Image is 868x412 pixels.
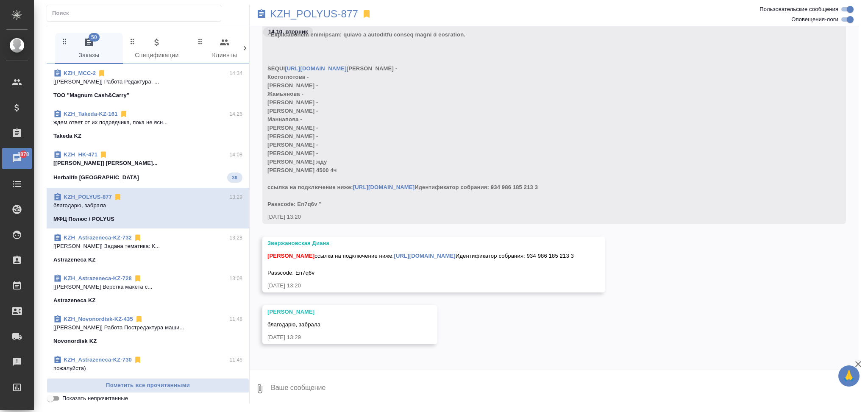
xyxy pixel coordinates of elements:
[791,15,838,24] span: Оповещения-логи
[53,296,96,305] p: Astrazeneca KZ
[229,315,242,323] p: 11:48
[267,308,408,316] div: [PERSON_NAME]
[53,118,242,127] p: ждем ответ от их подрядчика, пока не ясн...
[64,151,97,158] a: KZH_HK-471
[12,150,34,159] span: 8878
[394,253,455,259] a: [URL][DOMAIN_NAME]
[267,213,816,221] div: [DATE] 13:20
[134,356,142,364] svg: Отписаться
[53,91,129,100] p: ТОО "Magnum Cash&Carry"
[759,5,838,14] span: Пользовательские сообщения
[2,148,32,169] a: 8878
[53,215,114,223] p: МФЦ Полюс / POLYUS
[53,78,242,86] p: [[PERSON_NAME]] Работа Редактура. ...
[267,321,320,328] span: благодарю, забрала
[353,184,415,190] a: [URL][DOMAIN_NAME]
[229,274,242,283] p: 13:08
[229,69,242,78] p: 14:34
[196,37,253,61] span: Клиенты
[227,173,242,182] span: 36
[64,234,132,241] a: KZH_Astrazeneca-KZ-732
[64,356,132,363] a: KZH_Astrazeneca-KZ-730
[229,234,242,242] p: 13:28
[53,337,97,345] p: Novonordisk KZ
[285,65,346,72] a: [URL][DOMAIN_NAME]
[47,188,249,228] div: KZH_POLYUS-87713:29благодарю, забралаМФЦ Полюс / POLYUS
[53,242,242,251] p: [[PERSON_NAME]] Задана тематика: К...
[267,239,576,248] div: Звержановская Диана
[60,37,118,61] span: Заказы
[47,145,249,188] div: KZH_HK-47114:08[[PERSON_NAME]] [PERSON_NAME]...Herbalife [GEOGRAPHIC_DATA]36
[267,253,576,276] span: ссылка на подключение ниже: Идентификатор собрания: 934 986 185 213 3 Passcode: En7q6v
[47,378,249,393] button: Пометить все прочитанными
[53,364,242,373] p: пожалуйста)
[47,64,249,105] div: KZH_MCC-214:34[[PERSON_NAME]] Работа Редактура. ...ТОО "Magnum Cash&Carry"
[51,381,245,390] span: Пометить все прочитанными
[229,150,242,159] p: 14:08
[53,256,96,264] p: Astrazeneca KZ
[53,323,242,332] p: [[PERSON_NAME]] Работа Постредактура маши...
[64,316,133,322] a: KZH_Novonordisk-KZ-435
[53,201,242,210] p: благодарю, забрала
[267,253,314,259] span: [PERSON_NAME]
[267,333,408,342] div: [DATE] 13:29
[61,37,69,45] svg: Зажми и перетащи, чтобы поменять порядок вкладок
[62,394,128,403] span: Показать непрочитанные
[128,37,136,45] svg: Зажми и перетащи, чтобы поменять порядок вкладок
[270,10,358,18] a: KZH_POLYUS-877
[64,70,96,76] a: KZH_MCC-2
[838,365,860,387] button: 🙏
[89,33,100,42] span: 50
[128,37,186,61] span: Спецификации
[52,7,221,19] input: Поиск
[842,367,856,385] span: 🙏
[229,356,242,364] p: 11:46
[53,173,139,182] p: Herbalife [GEOGRAPHIC_DATA]
[99,150,108,159] svg: Отписаться
[267,281,576,290] div: [DATE] 13:20
[120,110,128,118] svg: Отписаться
[47,310,249,351] div: KZH_Novonordisk-KZ-43511:48[[PERSON_NAME]] Работа Постредактура маши...Novonordisk KZ
[47,269,249,310] div: KZH_Astrazeneca-KZ-72813:08[[PERSON_NAME] Верстка макета с...Astrazeneca KZ
[53,378,96,386] p: Astrazeneca KZ
[97,69,106,78] svg: Отписаться
[47,351,249,391] div: KZH_Astrazeneca-KZ-73011:46пожалуйста)Astrazeneca KZ
[53,132,81,140] p: Takeda KZ
[64,111,118,117] a: KZH_Takeda-KZ-161
[53,159,242,167] p: [[PERSON_NAME]] [PERSON_NAME]...
[196,37,204,45] svg: Зажми и перетащи, чтобы поменять порядок вкладок
[134,274,142,283] svg: Отписаться
[64,275,132,281] a: KZH_Astrazeneca-KZ-728
[64,194,112,200] a: KZH_POLYUS-877
[268,28,308,36] p: 14.10, вторник
[229,110,242,118] p: 14:26
[47,105,249,145] div: KZH_Takeda-KZ-16114:26ждем ответ от их подрядчика, пока не ясн...Takeda KZ
[53,283,242,291] p: [[PERSON_NAME] Верстка макета с...
[47,228,249,269] div: KZH_Astrazeneca-KZ-73213:28[[PERSON_NAME]] Задана тематика: К...Astrazeneca KZ
[229,193,242,201] p: 13:29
